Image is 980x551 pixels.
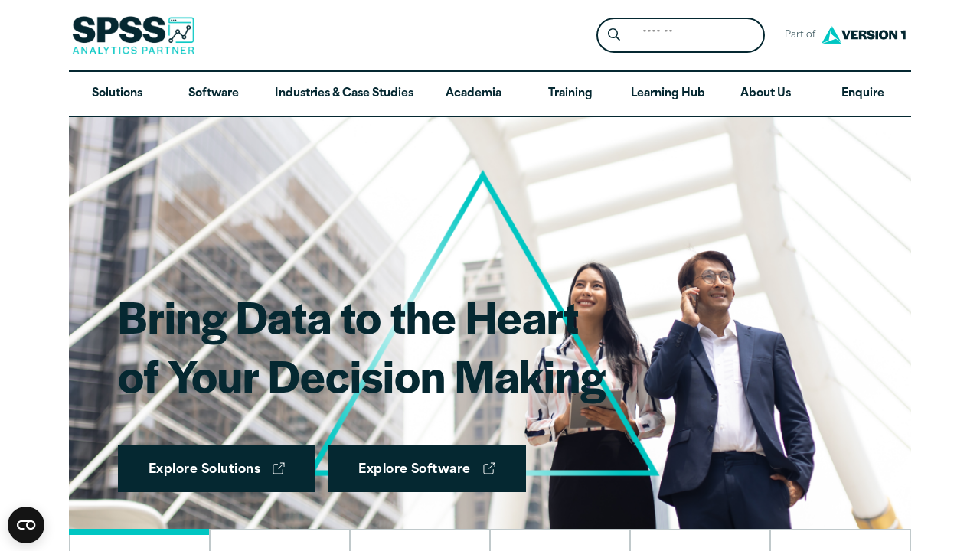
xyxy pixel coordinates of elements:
[69,72,165,116] a: Solutions
[328,445,526,493] a: Explore Software
[596,18,765,54] form: Site Header Search Form
[8,507,44,543] button: Open CMP widget
[263,72,426,116] a: Industries & Case Studies
[619,72,717,116] a: Learning Hub
[717,72,814,116] a: About Us
[165,72,262,116] a: Software
[72,16,194,54] img: SPSS Analytics Partner
[118,445,315,493] a: Explore Solutions
[818,21,910,49] img: Version1 Logo
[777,24,818,47] span: Part of
[426,72,522,116] a: Academia
[600,21,629,50] button: Search magnifying glass icon
[608,28,620,41] svg: Search magnifying glass icon
[522,72,619,116] a: Training
[118,286,606,405] h1: Bring Data to the Heart of Your Decision Making
[69,72,911,116] nav: Desktop version of site main menu
[815,72,911,116] a: Enquire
